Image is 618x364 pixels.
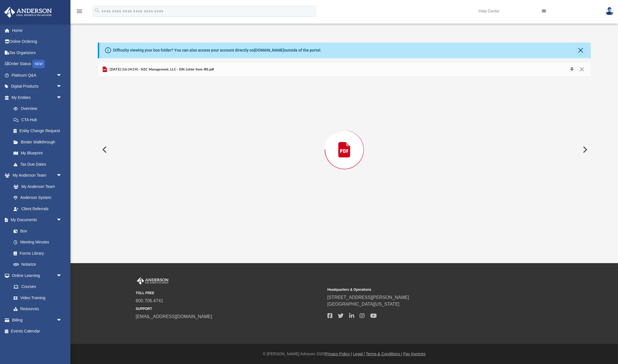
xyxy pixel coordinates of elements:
[8,181,65,192] a: My Anderson Team
[8,259,68,270] a: Notarize
[98,62,591,223] div: Preview
[4,170,68,181] a: My Anderson Teamarrow_drop_down
[8,103,70,114] a: Overview
[4,270,68,281] a: Online Learningarrow_drop_down
[136,298,163,303] a: 800.706.4741
[113,47,322,53] div: Difficulty viewing your box folder? You can also access your account directly on outside of the p...
[76,8,83,15] i: menu
[4,214,68,226] a: My Documentsarrow_drop_down
[577,66,587,74] button: Close
[567,66,577,74] button: Download
[4,58,70,70] a: Order StatusNEW
[56,270,68,281] span: arrow_drop_down
[4,25,70,36] a: Home
[577,46,585,54] button: Close
[4,326,70,337] a: Events Calendar
[108,67,214,72] span: [DATE] (16:24:59) - N2C Management, LLC - EIN Letter from IRS.pdf
[8,136,70,148] a: Binder Walkthrough
[56,81,68,92] span: arrow_drop_down
[4,70,70,81] a: Platinum Q&Aarrow_drop_down
[8,292,65,303] a: Video Training
[4,47,70,58] a: Tax Organizers
[353,352,365,356] a: Legal |
[8,281,68,292] a: Courses
[56,170,68,181] span: arrow_drop_down
[4,314,70,326] a: Billingarrow_drop_down
[8,237,68,248] a: Meeting Minutes
[403,352,426,356] a: Pay Invoices
[8,203,68,214] a: Client Referrals
[94,8,100,14] i: search
[8,192,68,203] a: Anderson System
[136,314,212,319] a: [EMAIL_ADDRESS][DOMAIN_NAME]
[327,295,409,300] a: [STREET_ADDRESS][PERSON_NAME]
[8,114,70,125] a: CTA Hub
[325,352,352,356] a: Privacy Policy |
[605,7,614,15] img: User Pic
[76,11,83,15] a: menu
[8,125,70,137] a: Entity Change Request
[327,287,515,292] small: Headquarters & Operations
[56,92,68,103] span: arrow_drop_down
[3,7,54,18] img: Anderson Advisors Platinum Portal
[366,352,402,356] a: Terms & Conditions |
[8,248,65,259] a: Forms Library
[56,70,68,81] span: arrow_drop_down
[8,148,68,159] a: My Blueprint
[70,351,618,357] div: © [PERSON_NAME] Advisors 2025
[8,225,65,237] a: Box
[136,306,324,311] small: SUPPORT
[56,314,68,326] span: arrow_drop_down
[98,142,110,157] button: Previous File
[32,60,45,68] div: NEW
[136,290,324,296] small: TOLL FREE
[8,159,70,170] a: Tax Due Dates
[4,36,70,47] a: Online Ordering
[4,81,70,92] a: Digital Productsarrow_drop_down
[136,277,170,285] img: Anderson Advisors Platinum Portal
[4,92,70,103] a: My Entitiesarrow_drop_down
[254,48,284,52] a: [DOMAIN_NAME]
[578,142,591,157] button: Next File
[8,303,68,315] a: Resources
[327,302,400,307] a: [GEOGRAPHIC_DATA][US_STATE]
[56,214,68,226] span: arrow_drop_down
